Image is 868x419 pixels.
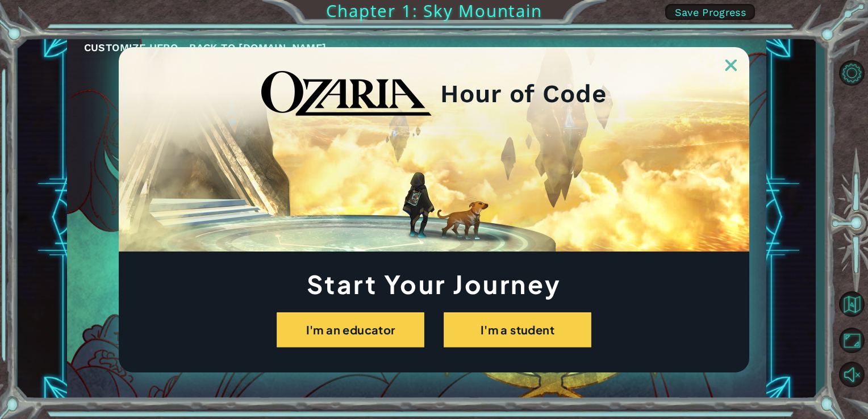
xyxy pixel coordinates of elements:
button: I'm a student [444,312,591,347]
button: I'm an educator [277,312,424,347]
img: ExitButton_Dusk.png [725,60,737,71]
h1: Start Your Journey [119,273,749,295]
img: blackOzariaWordmark.png [261,71,432,116]
h2: Hour of Code [440,83,607,104]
